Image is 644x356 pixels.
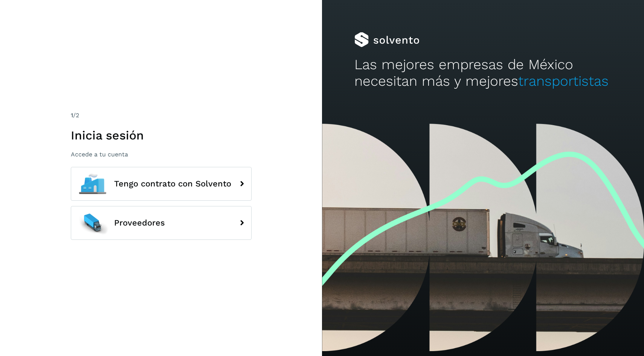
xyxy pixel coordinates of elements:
[354,56,612,90] h2: Las mejores empresas de México necesitan más y mejores
[71,206,252,240] button: Proveedores
[518,73,609,89] span: transportistas
[71,112,73,119] span: 1
[114,179,231,188] span: Tengo contrato con Solvento
[114,218,165,227] span: Proveedores
[71,111,252,120] div: /2
[71,151,252,158] p: Accede a tu cuenta
[71,167,252,201] button: Tengo contrato con Solvento
[71,128,252,142] h1: Inicia sesión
